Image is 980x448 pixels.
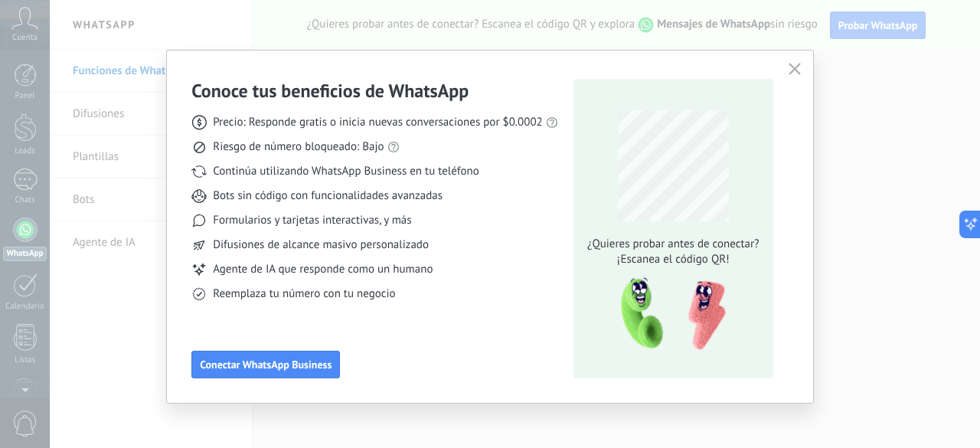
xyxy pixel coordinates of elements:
span: Reemplaza tu número con tu negocio [213,286,395,302]
span: Formularios y tarjetas interactivas, y más [213,213,411,228]
span: Bots sin código con funcionalidades avanzadas [213,188,443,204]
span: Continúa utilizando WhatsApp Business en tu teléfono [213,164,479,179]
span: ¿Quieres probar antes de conectar? [583,237,763,252]
span: Conectar WhatsApp Business [200,359,332,370]
span: Precio: Responde gratis o inicia nuevas conversaciones por $0.0002 [213,115,543,130]
img: qr-pic-1x.png [608,273,729,355]
span: ¡Escanea el código QR! [583,252,763,267]
span: Agente de IA que responde como un humano [213,262,433,277]
h3: Conoce tus beneficios de WhatsApp [191,79,469,103]
span: Difusiones de alcance masivo personalizado [213,237,429,253]
span: Riesgo de número bloqueado: Bajo [213,139,384,155]
button: Conectar WhatsApp Business [191,351,340,378]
